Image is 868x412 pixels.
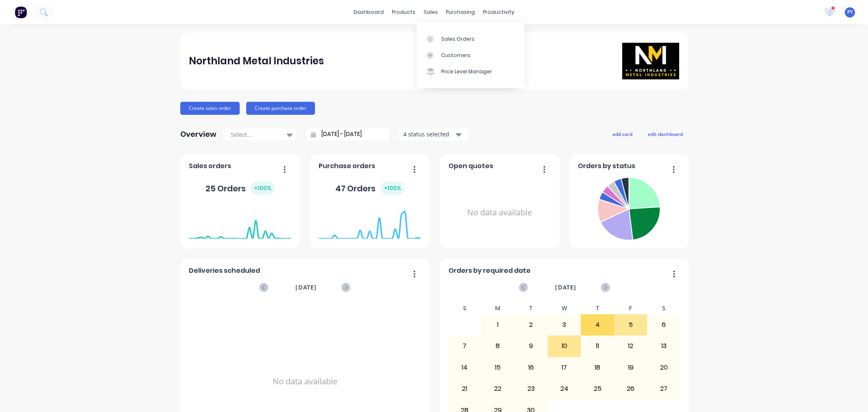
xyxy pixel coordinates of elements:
div: 1 [482,315,514,335]
div: 47 Orders [335,182,404,195]
div: 19 [614,357,647,378]
span: [DATE] [295,283,317,292]
div: + 100 % [251,182,275,195]
div: 2 [515,315,547,335]
span: Sales orders [189,161,231,171]
div: 15 [482,357,514,378]
div: 25 [581,379,614,399]
button: 4 status selected [399,128,468,140]
div: productivity [479,6,518,18]
div: T [581,302,614,314]
span: Purchase orders [319,161,375,171]
button: add card [607,129,638,139]
a: dashboard [350,6,388,18]
div: 16 [515,357,547,378]
div: 9 [515,336,547,356]
div: 6 [647,315,680,335]
div: Price Level Manager [441,68,492,75]
div: 27 [647,379,680,399]
span: Orders by required date [448,266,531,276]
div: S [647,302,680,314]
button: Create purchase order [246,102,315,115]
button: edit dashboard [643,129,688,139]
div: 17 [548,357,581,378]
div: Northland Metal Industries [189,53,324,69]
span: [DATE] [555,283,576,292]
span: Orders by status [578,161,635,171]
div: No data available [448,174,551,251]
button: Create sales order [180,102,240,115]
span: Deliveries scheduled [189,266,260,276]
div: Overview [180,126,216,142]
div: 5 [614,315,647,335]
img: Factory [15,6,27,18]
div: Sales Orders [441,35,474,43]
span: Open quotes [448,161,493,171]
div: + 100 % [380,182,404,195]
span: PY [847,9,853,16]
div: 23 [515,379,547,399]
div: 10 [548,336,581,356]
a: Sales Orders [417,31,525,47]
div: F [614,302,647,314]
div: 18 [581,357,614,378]
div: S [448,302,481,314]
div: 20 [647,357,680,378]
div: W [548,302,581,314]
div: 25 Orders [206,182,275,195]
div: 13 [647,336,680,356]
div: 7 [448,336,481,356]
div: 8 [482,336,514,356]
div: 4 status selected [403,130,455,138]
div: 11 [581,336,614,356]
a: Customers [417,47,525,64]
div: purchasing [442,6,479,18]
div: sales [420,6,442,18]
div: Customers [441,52,470,59]
a: Price Level Manager [417,64,525,80]
div: 21 [448,379,481,399]
div: T [514,302,548,314]
div: 22 [482,379,514,399]
div: M [481,302,515,314]
img: Northland Metal Industries [622,43,679,79]
div: 3 [548,315,581,335]
div: 12 [614,336,647,356]
div: 24 [548,379,581,399]
div: products [388,6,420,18]
div: 14 [448,357,481,378]
div: 26 [614,379,647,399]
div: 4 [581,315,614,335]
